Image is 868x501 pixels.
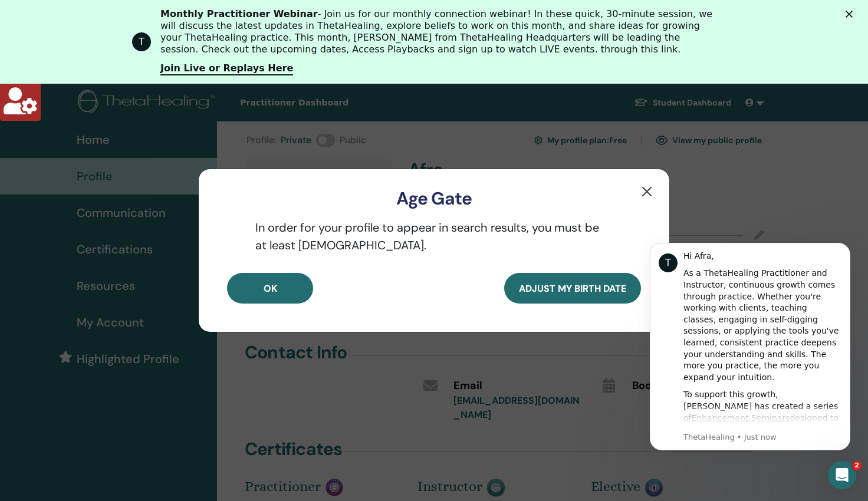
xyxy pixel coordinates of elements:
div: Profile image for ThetaHealing [132,32,151,51]
b: Monthly Practitioner Webinar [160,8,318,19]
div: To support this growth, [PERSON_NAME] has created a series of designed to help you refine your kn... [51,164,209,291]
span: 2 [852,461,862,470]
iframe: Intercom notifications message [632,225,868,469]
iframe: Intercom live chat [828,461,856,489]
a: Enhancement Seminars [60,188,158,197]
div: Close [846,11,857,18]
p: In order for your profile to appear in search results, you must be at least [DEMOGRAPHIC_DATA]. [227,219,641,254]
a: Join Live or Replays Here [160,62,293,75]
button: OK [227,273,313,304]
h3: Age Gate [218,188,650,209]
p: Message from ThetaHealing, sent Just now [51,207,209,217]
span: Adjust my Birth Date [519,282,626,295]
span: OK [264,282,277,295]
div: - Join us for our monthly connection webinar! In these quick, 30-minute session, we will discuss ... [160,8,717,55]
button: Adjust my Birth Date [504,273,641,304]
